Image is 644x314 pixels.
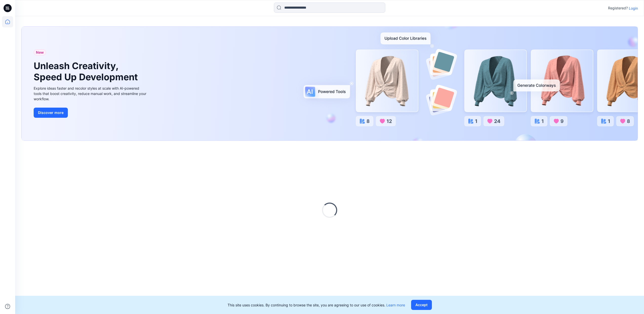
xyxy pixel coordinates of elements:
[386,303,405,307] a: Learn more
[36,49,44,55] span: New
[34,108,68,118] button: Discover more
[228,302,405,308] p: This site uses cookies. By continuing to browse the site, you are agreeing to our use of cookies.
[34,86,148,102] div: Explore ideas faster and recolor styles at scale with AI-powered tools that boost creativity, red...
[34,61,140,82] h1: Unleash Creativity, Speed Up Development
[608,5,628,11] p: Registered?
[629,6,638,11] p: Login
[411,300,432,310] button: Accept
[34,108,148,118] a: Discover more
